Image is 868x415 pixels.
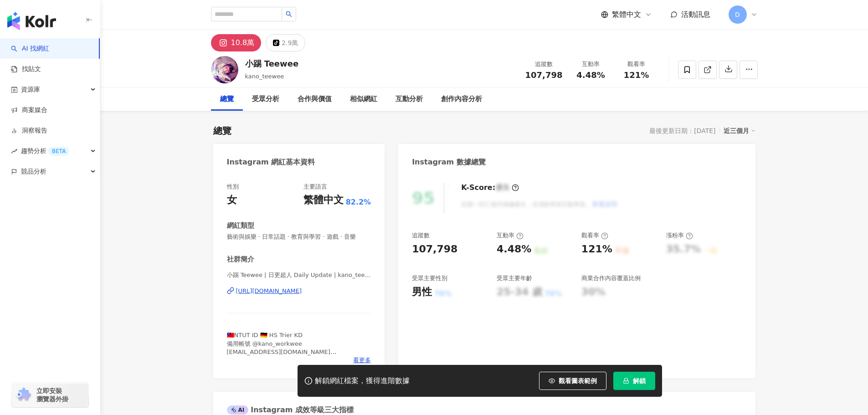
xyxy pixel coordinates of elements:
[227,233,371,241] span: 藝術與娛樂 · 日常話題 · 教育與學習 · 遊戲 · 音樂
[36,387,68,403] span: 立即安裝 瀏覽器外掛
[286,11,292,17] span: search
[12,383,88,407] a: chrome extension立即安裝 瀏覽器外掛
[353,356,371,364] span: 看更多
[581,274,641,282] div: 商業合作內容覆蓋比例
[681,10,710,19] span: 活動訊息
[624,71,649,80] span: 121%
[227,332,342,372] span: 🇹🇼NTUT ID 🇩🇪 HS Trier KD 備用帳號 @kano_workwee [EMAIL_ADDRESS][DOMAIN_NAME] 📣近期參戰活動 蓋亞高校、JJA、浪人祭、秋OU...
[227,287,371,295] a: [URL][DOMAIN_NAME]
[412,242,457,256] div: 107,798
[395,94,423,105] div: 互動分析
[497,242,531,256] div: 4.48%
[227,405,249,415] div: AI
[303,183,327,191] div: 主要語言
[21,161,46,182] span: 競品分析
[441,94,482,105] div: 創作內容分析
[211,56,238,83] img: KOL Avatar
[581,242,612,256] div: 121%
[412,157,486,167] div: Instagram 數據總覽
[612,10,641,20] span: 繁體中文
[227,183,239,191] div: 性別
[220,94,234,105] div: 總覽
[613,372,655,390] button: 解鎖
[227,193,237,207] div: 女
[227,157,315,167] div: Instagram 網紅基本資料
[15,388,32,402] img: chrome extension
[48,147,69,156] div: BETA
[236,287,302,295] div: [URL][DOMAIN_NAME]
[11,44,49,53] a: searchAI 找網紅
[211,34,262,51] button: 10.8萬
[412,231,430,240] div: 追蹤數
[525,60,563,69] div: 追蹤數
[282,36,298,49] div: 2.9萬
[21,141,69,161] span: 趨勢分析
[412,274,447,282] div: 受眾主要性別
[461,183,519,193] div: K-Score :
[559,377,597,384] span: 觀看圖表範例
[213,124,231,137] div: 總覽
[724,125,755,137] div: 近三個月
[245,58,299,69] div: 小踢 Teewee
[497,274,532,282] div: 受眾主要年齡
[576,71,605,80] span: 4.48%
[227,271,371,279] span: 小踢 Teewee | 日更超人 Daily Update | kano_teewee
[619,60,654,69] div: 觀看率
[11,65,41,74] a: 找貼文
[633,377,646,384] span: 解鎖
[11,126,47,135] a: 洞察報告
[350,94,377,105] div: 相似網紅
[539,372,606,390] button: 觀看圖表範例
[412,285,432,299] div: 男性
[623,378,629,384] span: lock
[666,231,693,240] div: 漲粉率
[7,12,56,30] img: logo
[581,231,608,240] div: 觀看率
[298,94,332,105] div: 合作與價值
[346,197,371,207] span: 82.2%
[21,79,40,100] span: 資源庫
[245,73,284,80] span: kano_teewee
[497,231,524,240] div: 互動率
[735,10,740,20] span: D
[303,193,344,207] div: 繁體中文
[231,36,255,49] div: 10.8萬
[11,106,47,115] a: 商案媒合
[11,148,17,154] span: rise
[574,60,608,69] div: 互動率
[315,376,410,386] div: 解鎖網紅檔案，獲得進階數據
[227,405,354,415] div: Instagram 成效等級三大指標
[227,221,254,231] div: 網紅類型
[525,70,563,80] span: 107,798
[266,34,305,51] button: 2.9萬
[649,127,715,134] div: 最後更新日期：[DATE]
[252,94,279,105] div: 受眾分析
[227,255,254,264] div: 社群簡介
